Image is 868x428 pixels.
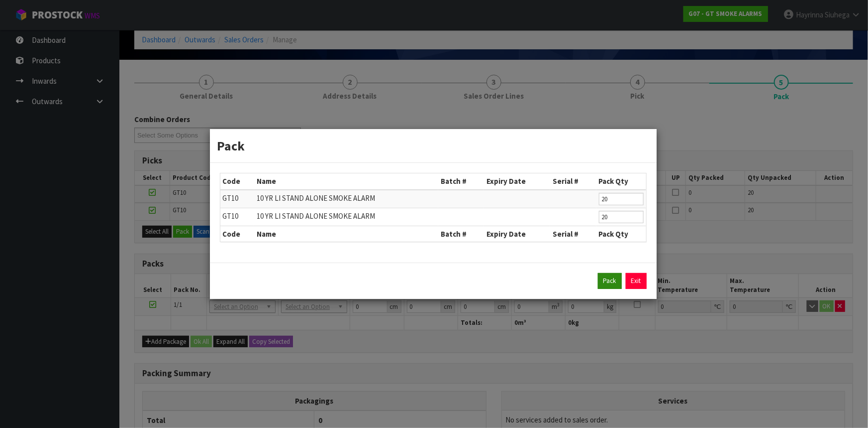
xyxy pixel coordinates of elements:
span: GT10 [223,193,239,203]
th: Code [220,226,255,242]
button: Pack [598,273,622,289]
th: Name [254,226,438,242]
th: Batch # [438,173,484,189]
th: Batch # [438,226,484,242]
th: Pack Qty [596,173,646,189]
h3: Pack [217,137,649,155]
span: 10 YR LI STAND ALONE SMOKE ALARM [257,193,375,203]
th: Pack Qty [596,226,646,242]
th: Serial # [550,173,596,189]
th: Serial # [550,226,596,242]
span: GT10 [223,211,239,221]
th: Code [220,173,255,189]
a: Exit [626,273,647,289]
th: Expiry Date [484,173,550,189]
th: Expiry Date [484,226,550,242]
span: 10 YR LI STAND ALONE SMOKE ALARM [257,211,375,221]
th: Name [254,173,438,189]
